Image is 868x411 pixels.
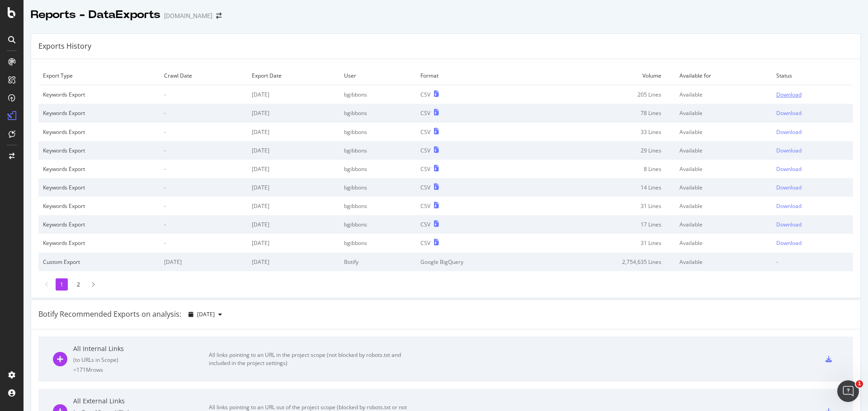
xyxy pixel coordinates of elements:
[340,160,415,178] td: bgibbons
[416,66,539,85] td: Format
[43,258,155,266] div: Custom Export
[420,91,430,98] div: CSV
[160,66,247,85] td: Crawl Date
[185,307,226,322] button: [DATE]
[340,197,415,215] td: bgibbons
[539,66,675,85] td: Volume
[772,253,853,271] td: -
[420,184,430,191] div: CSV
[776,165,802,173] div: Download
[826,356,832,362] div: csv-export
[247,234,340,252] td: [DATE]
[679,184,767,191] div: Available
[197,310,215,318] span: 2025 Sep. 13th
[247,104,340,122] td: [DATE]
[38,41,91,51] div: Exports History
[247,66,340,85] td: Export Date
[776,147,802,154] div: Download
[539,123,675,141] td: 33 Lines
[679,258,767,266] div: Available
[539,141,675,160] td: 29 Lines
[856,380,863,388] span: 1
[160,141,247,160] td: -
[776,202,849,210] a: Download
[43,184,155,191] div: Keywords Export
[43,109,155,117] div: Keywords Export
[247,123,340,141] td: [DATE]
[776,202,802,210] div: Download
[160,253,247,271] td: [DATE]
[160,85,247,104] td: -
[247,215,340,234] td: [DATE]
[31,7,160,23] div: Reports - DataExports
[420,239,430,247] div: CSV
[679,239,767,247] div: Available
[679,91,767,98] div: Available
[160,178,247,197] td: -
[340,253,415,271] td: Botify
[776,109,849,117] a: Download
[679,221,767,228] div: Available
[340,141,415,160] td: bgibbons
[247,178,340,197] td: [DATE]
[43,239,155,247] div: Keywords Export
[776,128,849,136] a: Download
[160,160,247,178] td: -
[160,215,247,234] td: -
[43,221,155,228] div: Keywords Export
[539,178,675,197] td: 14 Lines
[539,253,675,271] td: 2,754,635 Lines
[73,344,209,353] div: All Internal Links
[776,239,849,247] a: Download
[247,160,340,178] td: [DATE]
[772,66,853,85] td: Status
[216,13,222,19] div: arrow-right-arrow-left
[43,128,155,136] div: Keywords Export
[43,91,155,98] div: Keywords Export
[160,123,247,141] td: -
[160,104,247,122] td: -
[43,202,155,210] div: Keywords Export
[247,253,340,271] td: [DATE]
[539,234,675,252] td: 31 Lines
[776,221,849,228] a: Download
[340,178,415,197] td: bgibbons
[43,165,155,173] div: Keywords Export
[539,215,675,234] td: 17 Lines
[247,197,340,215] td: [DATE]
[38,309,181,319] div: Botify Recommended Exports on analysis:
[420,221,430,228] div: CSV
[776,184,802,191] div: Download
[420,165,430,173] div: CSV
[340,104,415,122] td: bgibbons
[420,128,430,136] div: CSV
[776,221,802,228] div: Download
[340,234,415,252] td: bgibbons
[164,11,212,20] div: [DOMAIN_NAME]
[160,197,247,215] td: -
[38,66,160,85] td: Export Type
[539,104,675,122] td: 78 Lines
[776,239,802,247] div: Download
[160,234,247,252] td: -
[679,109,767,117] div: Available
[420,147,430,154] div: CSV
[776,128,802,136] div: Download
[416,253,539,271] td: Google BigQuery
[679,128,767,136] div: Available
[776,109,802,117] div: Download
[679,202,767,210] div: Available
[43,147,155,154] div: Keywords Export
[679,147,767,154] div: Available
[675,66,771,85] td: Available for
[73,366,209,374] div: = 171M rows
[776,165,849,173] a: Download
[776,91,802,98] div: Download
[73,397,209,406] div: All External Links
[247,141,340,160] td: [DATE]
[247,85,340,104] td: [DATE]
[73,356,209,364] div: ( to URLs in Scope )
[837,380,859,402] iframe: Intercom live chat
[340,215,415,234] td: bgibbons
[539,85,675,104] td: 205 Lines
